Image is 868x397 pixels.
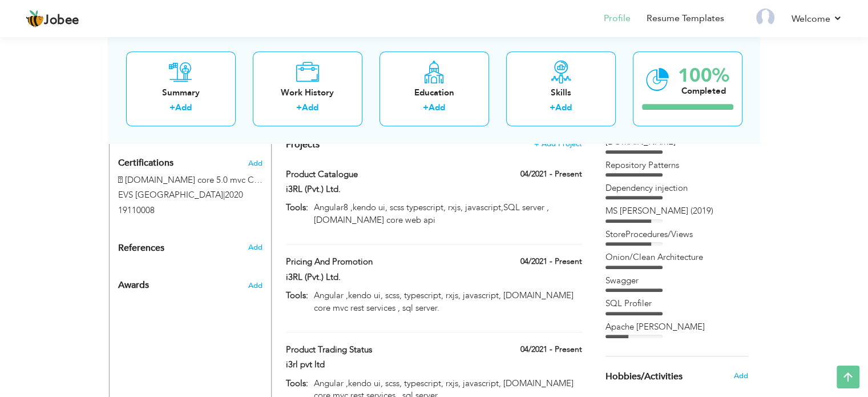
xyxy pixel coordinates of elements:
div: Onion/Clean Architecture [605,251,748,263]
span: Jobee [44,14,79,27]
a: Resume Templates [647,12,724,25]
label: 19110008 [118,204,155,216]
div: Summary [135,87,227,99]
div: Skills [515,87,607,99]
span: Hobbies/Activities [605,372,683,382]
label: + [423,102,429,114]
span: Add [733,371,748,381]
label: Product Trading Status [286,344,478,356]
label: i3RL (Pvt.) Ltd. [286,271,478,283]
a: Add [175,102,192,114]
a: Profile [604,12,631,25]
label: i3RL (Pvt.) Ltd. [286,183,478,195]
div: Add the awards you’ve earned. [110,269,271,296]
span: Add [248,242,262,252]
img: jobee.io [26,10,44,28]
div: Completed [678,85,729,97]
a: Jobee [26,10,79,28]
div: MS Sql (2019) [605,205,748,217]
div: Education [389,87,480,99]
p: Angular8 ,kendo ui, scss typescript, rxjs, javascript,SQL server , [DOMAIN_NAME] core web api [308,202,582,226]
label: Tools: [286,202,308,214]
label: + [169,102,175,114]
div: 100% [678,66,729,85]
label: + [296,102,302,114]
label: Tools: [286,290,308,302]
a: Add [302,102,318,114]
div: Share some of your professional and personal interests. [597,356,757,396]
span: Awards [118,280,149,291]
div: Dependency injection [605,182,748,194]
label: 04/2021 - Present [520,256,582,267]
label: Product Catalogue [286,169,478,181]
div: Swagger [605,275,748,287]
div: Work History [262,87,353,99]
span: Certifications [118,157,173,169]
div: Repository Patterns [605,159,748,171]
label: 04/2021 - Present [520,344,582,355]
span: | [223,189,225,200]
h4: This helps to highlight the project, tools and skills you have worked on. [286,139,582,150]
a: Welcome [792,12,842,26]
label: Pricing And Promotion [286,256,478,268]
img: Profile Img [756,9,774,27]
p: Angular ,kendo ui, scss, typescript, rxjs, javascript, [DOMAIN_NAME] core mvc rest services , sql... [308,290,582,314]
div: Add the reference. [110,242,271,260]
div: StoreProcedures/Views [605,228,748,240]
label:  [DOMAIN_NAME] core 5.0 mvc Certified [118,174,263,186]
div: Apache Cordova [605,321,748,333]
span: EVS [GEOGRAPHIC_DATA] [118,189,223,200]
a: Add [429,102,445,114]
span: Add the certifications you’ve earned. [248,159,263,167]
label: Tools: [286,378,308,390]
span: References [118,243,164,254]
a: Add [555,102,572,114]
span: Projects [286,138,320,151]
span: 2020 [225,189,243,200]
span: + Add Project [534,140,582,148]
label: 04/2021 - Present [520,169,582,180]
label: + [550,102,555,114]
div: SQL Profiler [605,298,748,310]
span: Add [248,280,262,291]
label: i3rl pvt ltd [286,359,478,371]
